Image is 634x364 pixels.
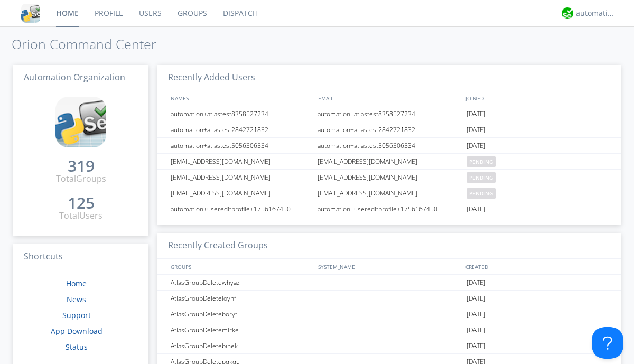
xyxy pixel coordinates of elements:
h3: Shortcuts [13,244,148,270]
div: AtlasGroupDeletewhyaz [168,275,314,290]
span: [DATE] [467,322,486,338]
div: automation+atlastest8358527234 [168,106,314,122]
div: Total Groups [56,173,106,185]
h3: Recently Created Groups [157,233,621,259]
div: [EMAIL_ADDRESS][DOMAIN_NAME] [168,185,314,201]
div: automation+atlastest5056306534 [315,138,464,153]
div: EMAIL [315,90,463,106]
img: cddb5a64eb264b2086981ab96f4c1ba7 [55,97,106,147]
a: automation+atlastest8358527234automation+atlastest8358527234[DATE] [157,106,621,122]
div: automation+atlastest2842721832 [315,122,464,137]
div: [EMAIL_ADDRESS][DOMAIN_NAME] [168,154,314,169]
div: automation+atlastest5056306534 [168,138,314,153]
span: [DATE] [467,138,486,154]
div: GROUPS [168,259,313,274]
div: automation+atlas [576,8,616,18]
span: pending [467,172,496,183]
div: 125 [68,198,95,208]
div: automation+atlastest8358527234 [315,106,464,122]
span: [DATE] [467,201,486,217]
div: AtlasGroupDeletemlrke [168,322,314,338]
a: AtlasGroupDeleteloyhf[DATE] [157,291,621,306]
span: pending [467,188,496,199]
a: 125 [68,198,95,210]
span: [DATE] [467,291,486,306]
div: 319 [68,161,95,171]
span: pending [467,156,496,167]
a: automation+usereditprofile+1756167450automation+usereditprofile+1756167450[DATE] [157,201,621,217]
div: CREATED [463,259,611,274]
div: [EMAIL_ADDRESS][DOMAIN_NAME] [168,170,314,185]
span: [DATE] [467,106,486,122]
div: AtlasGroupDeleteloyhf [168,291,314,306]
a: AtlasGroupDeletebinek[DATE] [157,338,621,354]
a: Status [66,342,88,352]
span: [DATE] [467,122,486,138]
div: AtlasGroupDeletebinek [168,338,314,353]
div: SYSTEM_NAME [315,259,463,274]
span: [DATE] [467,275,486,291]
div: [EMAIL_ADDRESS][DOMAIN_NAME] [315,185,464,201]
div: JOINED [463,90,611,106]
div: automation+usereditprofile+1756167450 [315,201,464,217]
a: News [67,294,86,304]
div: NAMES [168,90,313,106]
a: 319 [68,161,95,173]
a: App Download [51,326,102,336]
a: automation+atlastest2842721832automation+atlastest2842721832[DATE] [157,122,621,138]
img: cddb5a64eb264b2086981ab96f4c1ba7 [21,4,40,23]
a: Support [62,310,91,320]
a: automation+atlastest5056306534automation+atlastest5056306534[DATE] [157,138,621,154]
div: automation+usereditprofile+1756167450 [168,201,314,217]
iframe: Toggle Customer Support [592,327,623,359]
img: d2d01cd9b4174d08988066c6d424eccd [562,7,573,19]
a: Home [66,278,87,288]
span: Automation Organization [24,71,125,83]
div: AtlasGroupDeleteboryt [168,306,314,322]
a: AtlasGroupDeletemlrke[DATE] [157,322,621,338]
a: AtlasGroupDeleteboryt[DATE] [157,306,621,322]
div: Total Users [59,210,102,222]
div: [EMAIL_ADDRESS][DOMAIN_NAME] [315,170,464,185]
span: [DATE] [467,338,486,354]
div: automation+atlastest2842721832 [168,122,314,137]
a: [EMAIL_ADDRESS][DOMAIN_NAME][EMAIL_ADDRESS][DOMAIN_NAME]pending [157,185,621,201]
a: AtlasGroupDeletewhyaz[DATE] [157,275,621,291]
span: [DATE] [467,306,486,322]
a: [EMAIL_ADDRESS][DOMAIN_NAME][EMAIL_ADDRESS][DOMAIN_NAME]pending [157,154,621,170]
h3: Recently Added Users [157,65,621,91]
div: [EMAIL_ADDRESS][DOMAIN_NAME] [315,154,464,169]
a: [EMAIL_ADDRESS][DOMAIN_NAME][EMAIL_ADDRESS][DOMAIN_NAME]pending [157,170,621,185]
